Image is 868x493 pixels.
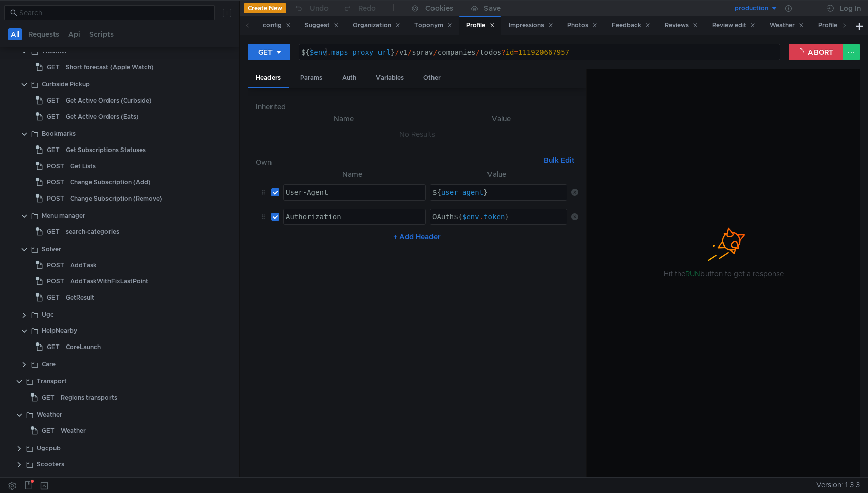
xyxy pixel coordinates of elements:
div: Regions transports [61,390,117,405]
button: All [8,28,22,40]
span: Version: 1.3.3 [816,478,860,492]
button: Api [65,28,83,40]
div: Get Lists [70,159,96,174]
div: Ugcpub [37,440,61,456]
button: Requests [25,28,62,40]
div: Organization [353,20,400,31]
button: ABORT [789,44,843,60]
button: Create New [244,3,286,13]
span: GET [47,60,60,75]
div: Profile [818,20,846,31]
button: Bulk Edit [539,154,578,166]
div: Cookies [425,2,453,14]
div: Transport [37,374,67,389]
div: Other [415,69,449,87]
div: Profile [466,20,495,31]
div: Redo [358,2,376,14]
button: Undo [286,1,336,16]
div: GET [258,46,273,58]
div: Short forecast (Apple Watch) [66,60,154,75]
div: Reviews [665,20,698,31]
span: POST [47,175,64,190]
div: Weather [61,423,86,438]
span: POST [47,191,64,206]
div: Get Subscriptions Statuses [66,142,146,158]
th: Name [279,168,426,180]
div: Solver [42,241,61,257]
span: GET [47,93,60,108]
th: Name [264,113,424,125]
th: Value [424,113,578,125]
div: Ugc [42,307,54,322]
h6: Own [256,156,539,168]
div: Care [42,357,56,372]
div: Undo [310,2,329,14]
span: GET [47,224,60,239]
div: Weather [770,20,804,31]
div: Save [484,5,501,12]
div: Menu manager [42,208,85,223]
span: GET [47,290,60,305]
div: AddTaskWithFixLastPoint [70,274,148,289]
button: GET [248,44,290,60]
div: Toponym [414,20,452,31]
span: GET [42,423,55,438]
span: GET [47,109,60,124]
span: POST [47,274,64,289]
div: Variables [368,69,412,87]
div: config [263,20,291,31]
div: Params [292,69,331,87]
div: Change Subscription (Add) [70,175,151,190]
div: Curbside Pickup [42,77,90,92]
div: search-categories [66,224,119,239]
span: GET [47,339,60,355]
div: CoreLaunch [66,339,101,355]
div: Scooters [37,457,64,472]
span: POST [47,159,64,174]
div: Review edit [712,20,755,31]
div: Bookmarks [42,126,76,141]
th: Value [426,168,567,180]
input: Search... [19,7,209,18]
div: Get Active Orders (Curbside) [66,93,152,108]
nz-embed-empty: No Results [399,130,435,139]
div: production [735,4,768,13]
span: GET [42,390,55,405]
button: Redo [336,1,383,16]
div: Impressions [509,20,553,31]
div: HelpNearby [42,323,77,338]
div: GetResult [66,290,94,305]
div: Log In [840,2,861,14]
div: Suggest [305,20,339,31]
div: Headers [248,69,289,88]
div: Get Active Orders (Eats) [66,109,139,124]
div: Photos [567,20,598,31]
div: AddTask [70,258,97,273]
button: Scripts [86,28,117,40]
div: Auth [334,69,364,87]
div: Change Subscription (Remove) [70,191,162,206]
div: Feedback [612,20,650,31]
span: GET [47,142,60,158]
div: Weather [37,407,62,422]
h6: Inherited [256,101,578,113]
button: + Add Header [389,231,445,243]
span: POST [47,258,64,273]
